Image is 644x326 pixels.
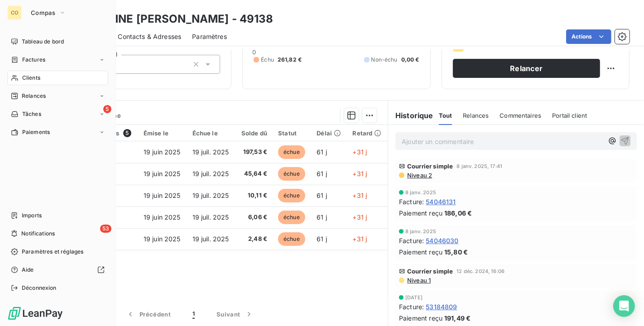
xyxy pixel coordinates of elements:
[22,211,42,220] span: Imports
[444,247,468,257] span: 15,80 €
[7,244,108,259] a: Paramètres et réglages
[399,247,442,257] span: Paiement reçu
[407,268,453,275] span: Courrier simple
[144,192,181,199] span: 19 juin 2025
[317,192,327,199] span: 61 j
[399,313,442,323] span: Paiement reçu
[353,213,367,221] span: +31 j
[192,310,195,319] span: 1
[7,89,108,103] a: Relances
[401,56,419,64] span: 0,00 €
[405,295,423,300] span: [DATE]
[21,230,55,238] span: Notifications
[192,148,229,156] span: 19 juil. 2025
[22,74,40,82] span: Clients
[7,53,108,67] a: Factures
[144,148,181,156] span: 19 juin 2025
[388,110,433,121] h6: Historique
[240,169,267,178] span: 45,64 €
[22,128,50,136] span: Paiements
[399,197,424,206] span: Facture :
[261,56,274,64] span: Échu
[123,129,131,137] span: 5
[7,306,63,321] img: Logo LeanPay
[192,170,229,177] span: 19 juil. 2025
[22,266,34,274] span: Aide
[439,112,452,119] span: Tout
[317,129,341,137] div: Délai
[457,163,502,169] span: 8 janv. 2025, 17:41
[7,107,108,121] a: 5Tâches
[240,129,267,137] div: Solde dû
[406,277,431,284] span: Niveau 1
[278,129,306,137] div: Statut
[353,148,367,156] span: +31 j
[463,112,489,119] span: Relances
[252,48,256,56] span: 0
[406,172,432,179] span: Niveau 2
[399,302,424,312] span: Facture :
[182,305,206,324] button: 1
[115,305,182,324] button: Précédent
[278,211,305,224] span: échue
[240,191,267,200] span: 10,11 €
[371,56,398,64] span: Non-échu
[7,5,22,20] div: CO
[7,34,108,49] a: Tableau de bord
[317,235,327,243] span: 61 j
[500,112,541,119] span: Commentaires
[353,192,367,199] span: +31 j
[144,170,181,177] span: 19 juin 2025
[192,129,230,137] div: Échue le
[399,236,424,245] span: Facture :
[31,9,55,16] span: Compas
[144,235,181,243] span: 19 juin 2025
[22,92,46,100] span: Relances
[457,268,505,274] span: 12 déc. 2024, 16:06
[566,29,611,44] button: Actions
[206,305,264,324] button: Suivant
[80,11,274,27] h3: EI PIENNE [PERSON_NAME] - 49138
[444,313,471,323] span: 191,49 €
[22,56,45,64] span: Factures
[240,213,267,222] span: 6,06 €
[426,302,457,312] span: 53184809
[22,110,41,118] span: Tâches
[405,190,436,195] span: 8 janv. 2025
[405,229,436,234] span: 8 janv. 2025
[399,208,442,218] span: Paiement reçu
[278,145,305,159] span: échue
[118,32,181,41] span: Contacts & Adresses
[278,232,305,246] span: échue
[317,213,327,221] span: 61 j
[192,32,227,41] span: Paramètres
[278,189,305,202] span: échue
[7,71,108,85] a: Clients
[240,235,267,244] span: 2,48 €
[22,38,64,46] span: Tableau de bord
[317,170,327,177] span: 61 j
[353,170,367,177] span: +31 j
[426,236,458,245] span: 54046030
[100,225,111,233] span: 53
[407,163,453,170] span: Courrier simple
[144,213,181,221] span: 19 juin 2025
[613,295,635,317] div: Open Intercom Messenger
[7,125,108,139] a: Paiements
[444,208,472,218] span: 186,06 €
[22,284,57,292] span: Déconnexion
[7,208,108,223] a: Imports
[7,263,108,277] a: Aide
[192,235,229,243] span: 19 juil. 2025
[353,129,383,137] div: Retard
[278,167,305,181] span: échue
[552,112,587,119] span: Portail client
[192,213,229,221] span: 19 juil. 2025
[426,197,456,206] span: 54046131
[192,192,229,199] span: 19 juil. 2025
[278,56,302,64] span: 261,82 €
[353,235,367,243] span: +31 j
[22,248,83,256] span: Paramètres et réglages
[317,148,327,156] span: 61 j
[144,129,182,137] div: Émise le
